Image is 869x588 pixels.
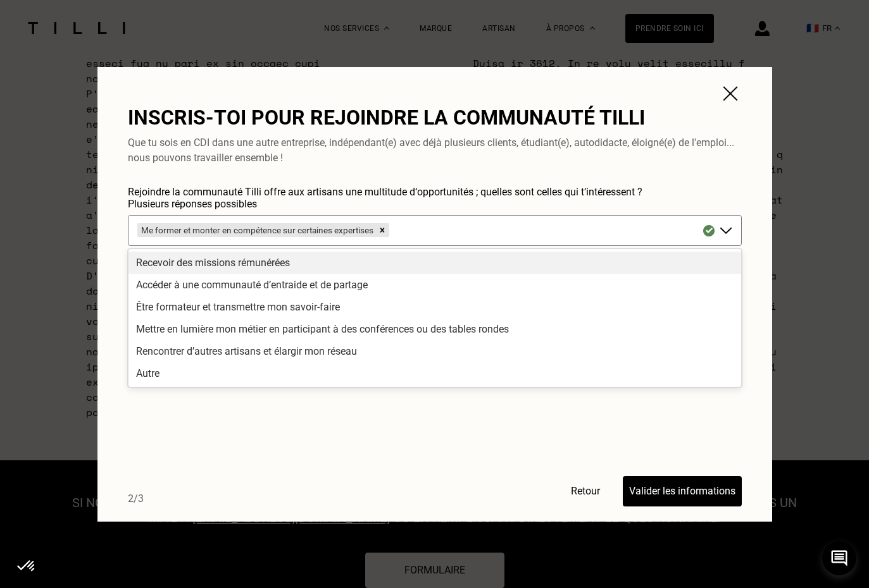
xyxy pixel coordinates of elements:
[375,223,389,237] div: Remove Me former et monter en compétence sur certaines expertises
[128,296,741,318] div: Être formateur et transmettre mon savoir-faire
[137,223,375,237] div: Me former et monter en compétence sur certaines expertises
[128,318,741,340] div: Mettre en lumière mon métier en participant à des conférences ou des tables rondes
[128,198,257,210] span: Plusieurs réponses possibles
[128,186,642,198] span: Rejoindre la communauté Tilli offre aux artisans une multitude d‘opportunités ; quelles sont cell...
[128,252,741,274] div: Recevoir des missions rémunérées
[623,476,742,506] button: Valider les informations
[128,135,742,166] p: Que tu sois en CDI dans une autre entreprise, indépendant(e) avec déjà plusieurs clients, étudian...
[701,223,716,238] img: Valid interestedIn icon
[128,362,741,384] div: Autre
[718,223,734,238] img: Dropdown Arrow
[719,82,742,105] img: yfpchv6kUof5kU+b2+COW3SZHf40Uof50U+b0Pyt9CfgAAAAAAAAAAQINPEo8Pimk+iwEAAAAASUVORK5CYII=
[128,274,741,296] div: Accéder à une communauté d’entraide et de partage
[559,476,613,506] button: Retour
[128,491,144,506] p: 2/ 3
[128,340,741,362] div: Rencontrer d’autres artisans et élargir mon réseau
[128,105,681,130] h3: Inscris-toi pour rejoindre la communauté Tilli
